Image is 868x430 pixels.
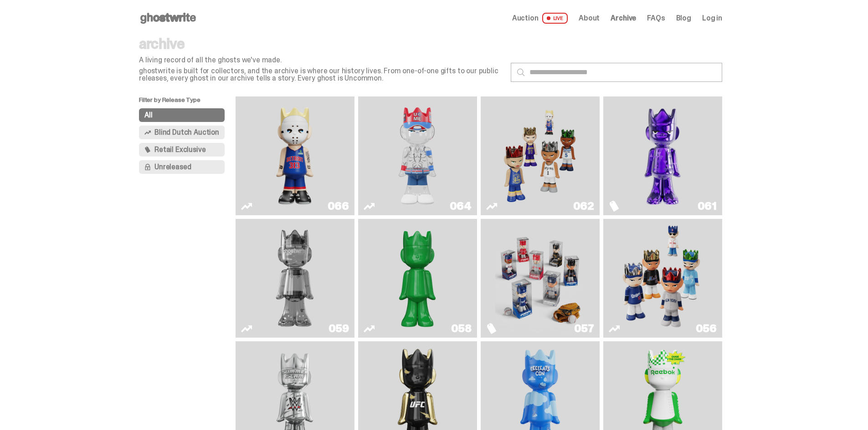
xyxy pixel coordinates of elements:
[139,67,503,82] p: ghostwrite is built for collectors, and the archive is where our history lives. From one-of-one g...
[139,160,225,174] button: Unreleased
[495,100,585,212] img: Game Face (2025)
[495,223,585,334] img: Game Face (2025)
[250,100,339,212] img: Eminem
[702,15,722,22] a: Log in
[154,129,219,136] span: Blind Dutch Auction
[486,100,594,212] a: Game Face (2025)
[450,201,472,212] div: 064
[328,201,349,212] div: 066
[542,13,568,24] span: LIVE
[512,15,539,22] span: Auction
[364,223,472,334] a: Schrödinger's ghost: Sunday Green
[486,223,594,334] a: Game Face (2025)
[139,56,503,64] p: A living record of all the ghosts we've made.
[144,111,153,119] span: All
[698,201,717,212] div: 061
[512,13,568,24] a: Auction LIVE
[609,100,717,212] a: Fantasy
[647,15,665,22] a: FAQs
[579,15,600,22] a: About
[618,223,707,334] img: Game Face (2025)
[451,323,472,334] div: 058
[139,143,225,157] button: Retail Exclusive
[329,323,349,334] div: 059
[241,100,349,212] a: Eminem
[373,100,462,212] img: You Can't See Me
[611,15,636,22] a: Archive
[154,146,205,153] span: Retail Exclusive
[618,100,707,212] img: Fantasy
[241,223,349,334] a: Two
[574,323,594,334] div: 057
[573,201,594,212] div: 062
[139,108,225,122] button: All
[696,323,717,334] div: 056
[139,126,225,139] button: Blind Dutch Auction
[373,223,462,334] img: Schrödinger's ghost: Sunday Green
[609,223,717,334] a: Game Face (2025)
[154,163,191,171] span: Unreleased
[250,223,339,334] img: Two
[139,36,503,51] p: archive
[676,15,691,22] a: Blog
[139,96,236,108] p: Filter by Release Type
[364,100,472,212] a: You Can't See Me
